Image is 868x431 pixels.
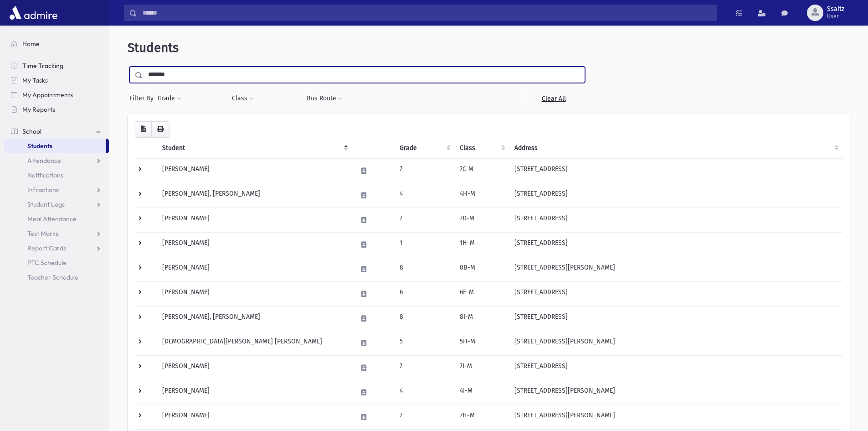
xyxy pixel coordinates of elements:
td: [STREET_ADDRESS] [509,183,842,208]
td: [PERSON_NAME] [157,232,352,257]
a: Students [4,139,106,153]
span: Filter By [129,93,157,103]
button: Bus Route [306,90,343,107]
a: Infractions [4,182,109,197]
span: Attendance [27,156,61,165]
a: Report Cards [4,241,109,255]
td: 7 [394,405,454,429]
button: Grade [157,90,182,107]
td: [STREET_ADDRESS] [509,158,842,183]
td: [PERSON_NAME] [157,257,352,281]
span: User [827,13,844,20]
th: Grade: activate to sort column ascending [394,138,454,159]
td: 8 [394,306,454,331]
td: 7C-M [454,158,509,183]
a: Notifications [4,168,109,182]
span: Test Marks [27,229,58,238]
a: Attendance [4,153,109,168]
td: 7I-M [454,355,509,380]
td: 8I-M [454,306,509,331]
td: 1H-M [454,232,509,257]
button: CSV [135,121,152,138]
th: Address: activate to sort column ascending [509,138,842,159]
td: [PERSON_NAME] [157,158,352,183]
td: [STREET_ADDRESS][PERSON_NAME] [509,380,842,405]
span: Students [128,40,179,55]
td: 6E-M [454,281,509,306]
td: [DEMOGRAPHIC_DATA][PERSON_NAME] [PERSON_NAME] [157,331,352,355]
td: [STREET_ADDRESS] [509,232,842,257]
td: 8 [394,257,454,281]
th: Class: activate to sort column ascending [454,138,509,159]
span: My Appointments [22,91,73,99]
td: 7H-M [454,405,509,429]
td: 5H-M [454,331,509,355]
button: Class [231,90,254,107]
span: Home [22,40,40,48]
span: My Reports [22,105,55,114]
span: Students [27,142,52,150]
td: [PERSON_NAME] [157,208,352,232]
span: Teacher Schedule [27,273,78,281]
a: My Appointments [4,88,109,102]
span: Infractions [27,186,59,194]
a: Time Tracking [4,58,109,73]
td: [PERSON_NAME], [PERSON_NAME] [157,183,352,208]
td: 4I-M [454,380,509,405]
span: Student Logs [27,200,65,208]
td: 8B-M [454,257,509,281]
td: [STREET_ADDRESS] [509,306,842,331]
td: 4 [394,183,454,208]
a: My Tasks [4,73,109,88]
span: Time Tracking [22,62,63,70]
a: Home [4,36,109,51]
td: 6 [394,281,454,306]
a: Test Marks [4,226,109,241]
td: 1 [394,232,454,257]
a: My Reports [4,102,109,117]
td: [PERSON_NAME] [157,355,352,380]
a: Student Logs [4,197,109,212]
td: 4H-M [454,183,509,208]
td: [STREET_ADDRESS][PERSON_NAME] [509,257,842,281]
td: [STREET_ADDRESS] [509,281,842,306]
td: 7D-M [454,208,509,232]
span: Report Cards [27,244,66,252]
td: [STREET_ADDRESS][PERSON_NAME] [509,405,842,429]
span: Notifications [27,171,63,179]
td: [STREET_ADDRESS][PERSON_NAME] [509,331,842,355]
img: AdmirePro [7,4,60,22]
a: PTC Schedule [4,255,109,270]
td: 7 [394,208,454,232]
span: Meal Attendance [27,215,77,223]
button: Print [151,121,169,138]
a: School [4,124,109,139]
span: PTC Schedule [27,259,67,267]
a: Clear All [522,90,585,107]
td: 7 [394,355,454,380]
span: My Tasks [22,76,48,84]
td: [PERSON_NAME] [157,281,352,306]
span: School [22,127,41,135]
td: 5 [394,331,454,355]
td: [PERSON_NAME] [157,405,352,429]
td: 4 [394,380,454,405]
td: [PERSON_NAME] [157,380,352,405]
td: [STREET_ADDRESS] [509,355,842,380]
td: [STREET_ADDRESS] [509,208,842,232]
td: [PERSON_NAME], [PERSON_NAME] [157,306,352,331]
input: Search [137,5,717,21]
span: Ssaltz [827,5,844,13]
td: 7 [394,158,454,183]
a: Teacher Schedule [4,270,109,285]
th: Student: activate to sort column descending [157,138,352,159]
a: Meal Attendance [4,212,109,226]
